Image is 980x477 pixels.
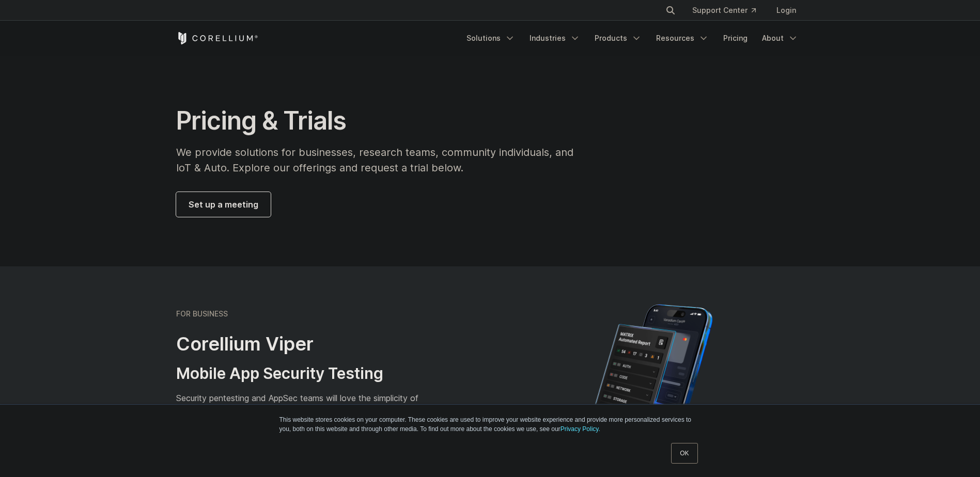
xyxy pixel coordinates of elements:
[189,198,258,211] span: Set up a meeting
[661,1,680,20] button: Search
[279,415,701,434] p: This website stores cookies on your computer. These cookies are used to improve your website expe...
[768,1,804,20] a: Login
[684,1,764,20] a: Support Center
[176,332,441,356] h2: Corellium Viper
[588,29,648,47] a: Products
[756,29,804,47] a: About
[460,29,521,47] a: Solutions
[176,392,441,429] p: Security pentesting and AppSec teams will love the simplicity of automated report generation comb...
[653,1,804,20] div: Navigation Menu
[523,29,586,47] a: Industries
[671,443,697,464] a: OK
[717,29,754,47] a: Pricing
[176,364,441,384] h3: Mobile App Security Testing
[176,192,271,217] a: Set up a meeting
[460,29,804,47] div: Navigation Menu
[176,309,228,319] h6: FOR BUSINESS
[176,145,588,176] p: We provide solutions for businesses, research teams, community individuals, and IoT & Auto. Explo...
[176,105,588,136] h1: Pricing & Trials
[561,425,600,433] a: Privacy Policy.
[650,29,715,47] a: Resources
[176,32,258,44] a: Corellium Home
